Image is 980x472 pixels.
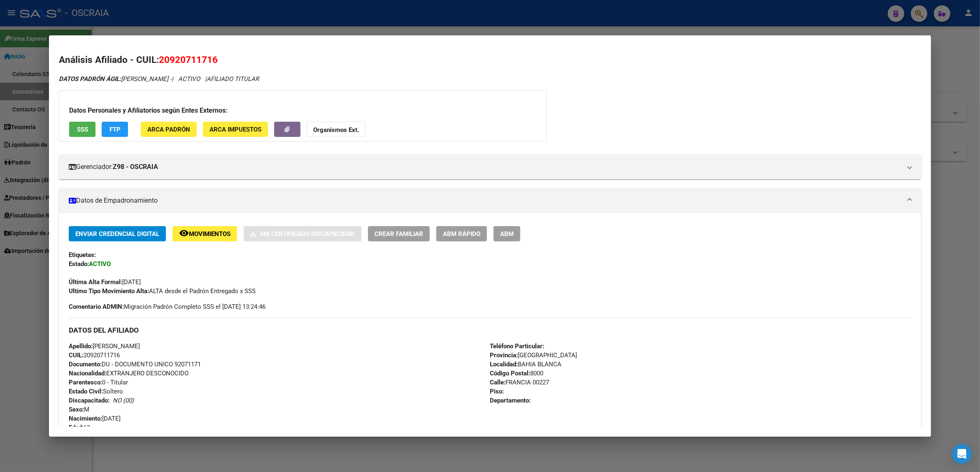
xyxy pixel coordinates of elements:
[490,388,504,395] strong: Piso:
[307,122,365,137] button: Organismos Ext.
[59,75,172,83] span: [PERSON_NAME] -
[375,230,423,238] span: Crear Familiar
[102,122,128,137] button: FTP
[69,196,901,206] mat-panel-title: Datos de Empadronamiento
[69,388,123,395] span: Soltero
[179,228,189,238] mat-icon: remove_red_eye
[69,106,536,116] h3: Datos Personales y Afiliatorios según Entes Externos:
[490,370,530,377] strong: Código Postal:
[490,361,518,368] strong: Localidad:
[113,397,134,404] i: NO (00)
[69,278,122,286] strong: Última Alta Formal:
[69,361,102,368] strong: Documento:
[69,251,96,259] strong: Etiquetas:
[368,226,430,241] button: Crear Familiar
[203,122,268,137] button: ARCA Impuestos
[69,406,84,413] strong: Sexo:
[210,126,261,133] span: ARCA Impuestos
[313,126,359,134] strong: Organismos Ext.
[69,226,166,241] button: Enviar Credencial Digital
[69,415,102,422] strong: Nacimiento:
[436,226,487,241] button: ABM Rápido
[172,226,237,241] button: Movimientos
[490,379,505,386] strong: Calle:
[244,226,361,241] button: Sin Certificado Discapacidad
[490,379,549,386] span: FRANCIA 00227
[109,126,121,133] span: FTP
[59,75,259,83] i: | ACTIVO |
[500,230,514,238] span: ABM
[59,155,921,179] mat-expansion-panel-header: Gerenciador:Z98 - OSCRAIA
[490,370,543,377] span: 8000
[59,75,121,83] strong: DATOS PADRÓN ÁGIL:
[141,122,197,137] button: ARCA Padrón
[69,287,149,295] strong: Ultimo Tipo Movimiento Alta:
[69,260,89,268] strong: Estado:
[69,361,201,368] span: DU - DOCUMENTO UNICO 92071171
[69,342,140,350] span: [PERSON_NAME]
[69,303,124,310] strong: Comentario ADMIN:
[69,388,103,395] strong: Estado Civil:
[493,226,520,241] button: ABM
[89,260,111,268] strong: ACTIVO
[69,406,89,413] span: M
[490,342,544,350] strong: Teléfono Particular:
[69,352,120,359] span: 20920711716
[69,370,106,377] strong: Nacionalidad:
[147,126,190,133] span: ARCA Padrón
[69,122,95,137] button: SSS
[69,397,109,404] strong: Discapacitado:
[69,342,93,350] strong: Apellido:
[59,53,921,67] h2: Análisis Afiliado - CUIL:
[69,379,128,386] span: 0 - Titular
[159,54,218,65] span: 20920711716
[69,162,901,172] mat-panel-title: Gerenciador:
[189,230,230,238] span: Movimientos
[69,352,84,359] strong: CUIL:
[69,302,265,311] span: Migración Padrón Completo SSS el [DATE] 13:24:46
[69,424,84,431] strong: Edad:
[490,361,561,368] span: BAHIA BLANCA
[69,424,90,431] span: 62
[69,415,121,422] span: [DATE]
[260,230,355,238] span: Sin Certificado Discapacidad
[443,230,480,238] span: ABM Rápido
[69,379,102,386] strong: Parentesco:
[490,352,518,359] strong: Provincia:
[490,397,531,404] strong: Departamento:
[75,230,159,238] span: Enviar Credencial Digital
[69,287,256,295] span: ALTA desde el Padrón Entregado x SSS
[113,162,158,172] strong: Z98 - OSCRAIA
[69,370,189,377] span: EXTRANJERO DESCONOCIDO
[69,326,911,335] h3: DATOS DEL AFILIADO
[490,352,577,359] span: [GEOGRAPHIC_DATA]
[207,75,259,83] span: AFILIADO TITULAR
[77,126,88,133] span: SSS
[69,278,141,286] span: [DATE]
[952,444,972,464] div: Open Intercom Messenger
[59,188,921,213] mat-expansion-panel-header: Datos de Empadronamiento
